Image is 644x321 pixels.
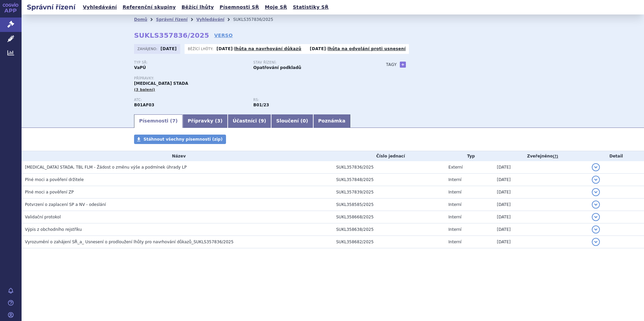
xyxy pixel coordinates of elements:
button: detail [592,201,600,209]
span: Stáhnout všechny písemnosti (zip) [143,137,223,142]
span: Vyrozumění o zahájení SŘ_a_ Usnesení o prodloužení lhůty pro navrhování důkazů_SUKLS357836/2025 [25,240,233,244]
button: detail [592,213,600,221]
span: 0 [302,118,306,123]
button: detail [592,225,600,234]
a: lhůta na odvolání proti usnesení [328,46,406,51]
th: Číslo jednací [333,151,445,161]
a: Běžící lhůty [180,3,216,12]
button: detail [592,163,600,171]
td: [DATE] [493,199,588,211]
span: 9 [261,118,264,123]
a: Písemnosti SŘ [218,3,261,12]
span: 3 [217,118,221,123]
a: VERSO [214,32,233,39]
button: detail [592,176,600,184]
a: Referenční skupiny [121,3,178,12]
button: detail [592,188,600,196]
strong: gatrany a xabany vyšší síly [253,103,269,107]
li: SUKLS357836/2025 [233,14,282,25]
abbr: (?) [553,154,558,159]
span: Plné moci a pověření ZP [25,190,74,194]
strong: EDOXABAN [134,103,154,107]
td: SUKL357848/2025 [333,174,445,186]
span: Zahájeno: [137,46,159,51]
a: Sloučení (0) [271,114,313,128]
p: ATC: [134,98,247,102]
span: Interní [448,202,461,207]
span: (3 balení) [134,87,155,92]
td: [DATE] [493,223,588,236]
span: Potvrzení o zaplacení SP a NV - odeslání [25,202,106,207]
h3: Tagy [386,61,397,69]
strong: [DATE] [161,46,177,51]
td: SUKL358585/2025 [333,199,445,211]
a: lhůta na navrhování důkazů [234,46,301,51]
a: Poznámka [313,114,351,128]
a: + [400,62,406,68]
a: Správní řízení [156,17,188,22]
td: SUKL358682/2025 [333,236,445,248]
p: - [217,46,301,51]
p: Typ SŘ: [134,61,247,65]
a: Moje SŘ [263,3,289,12]
th: Název [22,151,333,161]
span: Interní [448,215,461,219]
td: SUKL357836/2025 [333,161,445,174]
strong: Opatřování podkladů [253,65,301,70]
a: Statistiky SŘ [291,3,330,12]
td: SUKL358668/2025 [333,211,445,223]
td: [DATE] [493,161,588,174]
a: Vyhledávání [196,17,224,22]
td: SUKL357839/2025 [333,186,445,199]
th: Zveřejněno [493,151,588,161]
td: SUKL358638/2025 [333,223,445,236]
th: Typ [445,151,493,161]
span: Externí [448,165,462,170]
button: detail [592,238,600,246]
a: Vyhledávání [81,3,119,12]
a: Přípravky (3) [183,114,227,128]
td: [DATE] [493,236,588,248]
strong: [DATE] [217,46,233,51]
span: EDOXABAN STADA, TBL FLM - Žádost o změnu výše a podmínek úhrady LP [25,165,187,170]
a: Domů [134,17,147,22]
span: Plné moci a pověření držitele [25,177,84,182]
p: Stav řízení: [253,61,366,65]
span: Interní [448,227,461,232]
h2: Správní řízení [22,2,81,12]
span: [MEDICAL_DATA] STADA [134,81,188,86]
th: Detail [588,151,644,161]
span: Běžící lhůty: [188,46,215,51]
a: Písemnosti (7) [134,114,183,128]
strong: [DATE] [310,46,326,51]
p: Přípravky: [134,76,373,80]
a: Účastníci (9) [228,114,271,128]
p: RS: [253,98,366,102]
span: Interní [448,190,461,194]
td: [DATE] [493,174,588,186]
a: Stáhnout všechny písemnosti (zip) [134,135,226,144]
td: [DATE] [493,211,588,223]
span: 7 [172,118,175,123]
span: Výpis z obchodního rejstříku [25,227,82,232]
strong: SUKLS357836/2025 [134,31,209,39]
p: - [310,46,406,51]
span: Validační protokol [25,215,61,219]
span: Interní [448,177,461,182]
span: Interní [448,240,461,244]
td: [DATE] [493,186,588,199]
strong: VaPÚ [134,65,146,70]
